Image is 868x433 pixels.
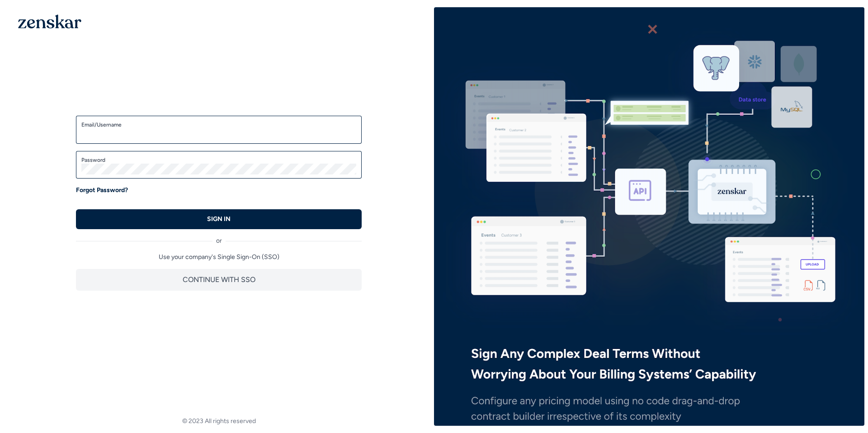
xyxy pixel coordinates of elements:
[207,215,231,224] p: SIGN IN
[81,121,356,128] label: Email/Username
[81,156,356,164] label: Password
[76,186,128,195] a: Forgot Password?
[76,253,362,262] p: Use your company's Single Sign-On (SSO)
[76,269,362,291] button: CONTINUE WITH SSO
[18,14,81,28] img: 1OGAJ2xQqyY4LXKgY66KYq0eOWRCkrZdAb3gUhuVAqdWPZE9SRJmCz+oDMSn4zDLXe31Ii730ItAGKgCKgCCgCikA4Av8PJUP...
[4,417,434,426] footer: © 2023 All rights reserved
[76,209,362,229] button: SIGN IN
[76,229,362,245] div: or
